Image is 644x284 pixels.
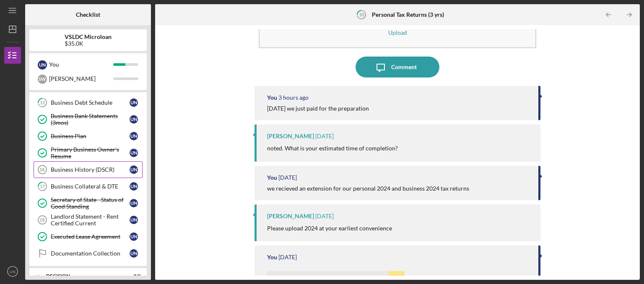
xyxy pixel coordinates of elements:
div: Decision [46,274,119,279]
div: Business Debt Schedule [51,99,130,106]
div: Business Bank Statements (3mos) [51,113,130,126]
div: U N [130,115,138,124]
a: Executed Lease AgreementUN [34,228,143,245]
tspan: 12 [40,100,45,106]
div: Business Plan [51,133,130,139]
div: [DATE] we just paid for the preparation [267,105,369,112]
div: U N [130,199,138,207]
div: U N [130,98,138,107]
b: VSLDC Microloan [65,34,112,40]
div: You [267,174,277,181]
div: U N [130,249,138,258]
tspan: 17 [40,184,45,189]
p: noted. What is your estimated time of completion? [267,144,398,153]
div: U N [130,216,138,224]
tspan: 19 [39,217,44,222]
b: Checklist [76,11,100,18]
a: 19Landlord Statement - Rent Certified CurrentUN [34,212,143,228]
div: Upload [388,29,407,36]
button: UN [4,263,21,280]
a: 12Business Debt ScheduleUN [34,94,143,111]
div: Business History (DSCR) [51,166,130,173]
div: U N [130,149,138,157]
a: Business PlanUN [34,128,143,145]
time: 2025-08-21 15:25 [315,213,334,219]
tspan: 10 [358,12,364,17]
div: U N [130,182,138,191]
div: 0 / 2 [125,274,140,279]
a: 17Business Collateral & DTEUN [34,178,143,195]
div: U N [38,60,47,70]
div: U N [130,165,138,174]
div: You [49,57,113,72]
a: Business Bank Statements (3mos)UN [34,111,143,128]
div: Secretary of State - Status of Good Standing [51,196,130,210]
b: Personal Tax Returns (3 yrs) [372,11,444,18]
time: 2025-08-23 00:50 [278,94,309,101]
div: Documentation Collection [51,250,130,257]
a: Primary Business Owner's ResumeUN [34,145,143,161]
div: You [267,94,277,101]
button: Comment [356,57,439,77]
a: Secretary of State - Status of Good StandingUN [34,195,143,212]
p: Please upload 2024 at your earliest convenience [267,224,392,233]
div: [PERSON_NAME] [267,133,314,139]
div: we recieved an extension for our personal 2024 and business 2024 tax returns [267,185,469,192]
time: 2025-08-20 17:29 [278,254,297,261]
div: [PERSON_NAME] [49,72,113,86]
div: [PERSON_NAME] [267,213,314,219]
time: 2025-08-21 19:32 [315,133,334,139]
tspan: 16 [39,167,44,172]
div: You [267,254,277,261]
time: 2025-08-21 16:41 [278,174,297,181]
div: U N [130,132,138,140]
div: Comment [391,57,417,77]
div: Primary Business Owner's Resume [51,146,130,160]
div: Business Collateral & DTE [51,183,130,190]
div: S W [38,75,47,84]
div: $35.0K [65,40,112,47]
a: Documentation CollectionUN [34,245,143,262]
div: Executed Lease Agreement [51,233,130,240]
text: UN [10,269,16,274]
a: 16Business History (DSCR)UN [34,161,143,178]
div: U N [130,232,138,241]
div: Landlord Statement - Rent Certified Current [51,213,130,227]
